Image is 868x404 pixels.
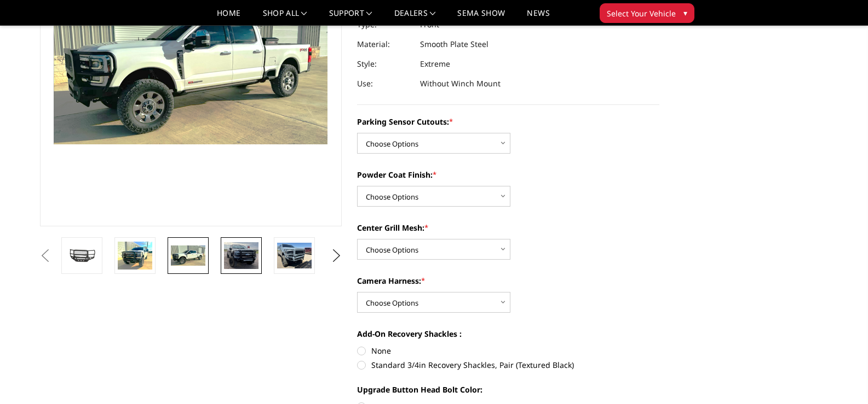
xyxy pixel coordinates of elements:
[357,359,659,371] label: Standard 3/4in Recovery Shackles, Pair (Textured Black)
[357,169,659,180] label: Powder Coat Finish:
[65,246,99,265] img: 2023-2025 Ford F250-350 - Freedom Series - Extreme Front Bumper
[357,275,659,286] label: Camera Harness:
[357,54,412,74] dt: Style:
[263,9,307,25] a: shop all
[357,34,412,54] dt: Material:
[457,9,505,25] a: SEMA Show
[328,248,344,264] button: Next
[357,345,659,356] label: None
[600,3,694,23] button: Select Your Vehicle
[118,242,152,270] img: 2023-2025 Ford F250-350 - Freedom Series - Extreme Front Bumper
[171,245,205,266] img: 2023-2025 Ford F250-350 - Freedom Series - Extreme Front Bumper
[277,243,312,268] img: 2023-2025 Ford F250-350 - Freedom Series - Extreme Front Bumper
[420,74,501,93] dd: Without Winch Mount
[813,352,868,404] iframe: Chat Widget
[527,9,549,25] a: News
[357,222,659,233] label: Center Grill Mesh:
[357,116,659,127] label: Parking Sensor Cutouts:
[37,248,54,264] button: Previous
[224,242,258,269] img: 2023-2025 Ford F250-350 - Freedom Series - Extreme Front Bumper
[357,384,659,395] label: Upgrade Button Head Bolt Color:
[420,54,450,74] dd: Extreme
[607,8,676,19] span: Select Your Vehicle
[394,9,436,25] a: Dealers
[357,74,412,93] dt: Use:
[683,7,687,19] span: ▾
[329,9,372,25] a: Support
[357,328,659,339] label: Add-On Recovery Shackles :
[420,34,488,54] dd: Smooth Plate Steel
[217,9,240,25] a: Home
